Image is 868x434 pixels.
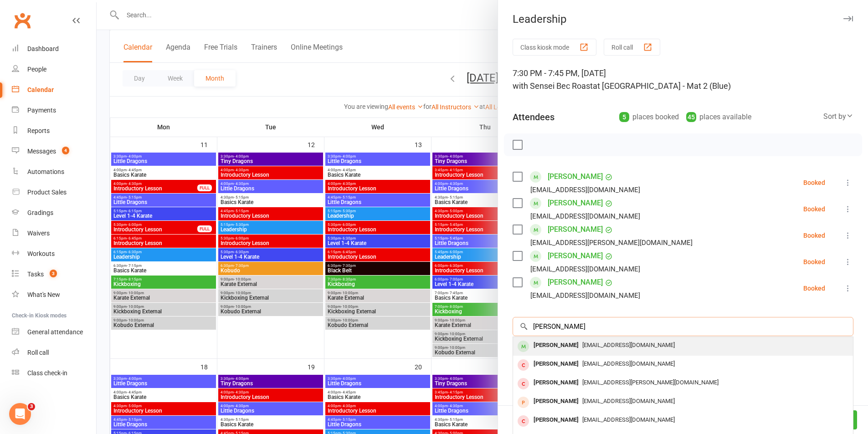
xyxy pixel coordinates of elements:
[27,230,50,237] div: Waivers
[548,222,603,237] a: [PERSON_NAME]
[823,111,853,123] div: Sort by
[518,415,529,427] div: member
[12,322,96,342] a: General attendance kiosk mode
[27,66,46,73] div: People
[582,360,675,367] span: [EMAIL_ADDRESS][DOMAIN_NAME]
[518,378,529,389] div: member
[12,59,96,80] a: People
[27,189,67,196] div: Product Sales
[12,141,96,162] a: Messages 4
[27,291,60,298] div: What's New
[686,112,696,122] div: 45
[12,100,96,121] a: Payments
[498,13,868,26] div: Leadership
[530,357,582,371] div: [PERSON_NAME]
[530,395,582,408] div: [PERSON_NAME]
[12,121,96,141] a: Reports
[518,359,529,371] div: member
[12,182,96,203] a: Product Sales
[530,184,640,196] div: [EMAIL_ADDRESS][DOMAIN_NAME]
[11,9,34,32] a: Clubworx
[12,80,96,100] a: Calendar
[12,162,96,182] a: Automations
[513,81,593,91] span: with Sensei Bec Roast
[548,275,603,290] a: [PERSON_NAME]
[530,339,582,352] div: [PERSON_NAME]
[513,67,853,92] div: 7:30 PM - 7:45 PM, [DATE]
[803,285,825,291] div: Booked
[27,209,53,216] div: Gradings
[27,328,83,336] div: General attendance
[530,290,640,301] div: [EMAIL_ADDRESS][DOMAIN_NAME]
[27,250,55,257] div: Workouts
[593,81,731,91] span: at [GEOGRAPHIC_DATA] - Mat 2 (Blue)
[803,259,825,265] div: Booked
[12,223,96,244] a: Waivers
[27,349,49,356] div: Roll call
[12,363,96,383] a: Class kiosk mode
[9,403,31,425] iframe: Intercom live chat
[530,263,640,275] div: [EMAIL_ADDRESS][DOMAIN_NAME]
[12,264,96,285] a: Tasks 3
[12,39,96,59] a: Dashboard
[27,271,44,278] div: Tasks
[619,112,629,122] div: 5
[582,416,675,423] span: [EMAIL_ADDRESS][DOMAIN_NAME]
[28,403,35,410] span: 3
[27,369,67,377] div: Class check-in
[518,397,529,408] div: prospect
[530,376,582,389] div: [PERSON_NAME]
[62,147,69,154] span: 4
[12,244,96,264] a: Workouts
[582,379,719,386] span: [EMAIL_ADDRESS][PERSON_NAME][DOMAIN_NAME]
[582,398,675,404] span: [EMAIL_ADDRESS][DOMAIN_NAME]
[803,179,825,186] div: Booked
[604,39,660,56] button: Roll call
[530,210,640,222] div: [EMAIL_ADDRESS][DOMAIN_NAME]
[686,111,751,123] div: places available
[530,237,693,249] div: [EMAIL_ADDRESS][PERSON_NAME][DOMAIN_NAME]
[12,285,96,305] a: What's New
[548,196,603,210] a: [PERSON_NAME]
[548,169,603,184] a: [PERSON_NAME]
[803,206,825,212] div: Booked
[27,45,59,52] div: Dashboard
[513,39,596,56] button: Class kiosk mode
[513,111,555,123] div: Attendees
[12,342,96,363] a: Roll call
[27,148,56,155] div: Messages
[50,270,57,277] span: 3
[548,249,603,263] a: [PERSON_NAME]
[803,232,825,239] div: Booked
[27,107,56,114] div: Payments
[582,342,675,348] span: [EMAIL_ADDRESS][DOMAIN_NAME]
[12,203,96,223] a: Gradings
[27,168,64,175] div: Automations
[513,317,853,336] input: Search to add attendees
[27,86,54,93] div: Calendar
[518,341,529,352] div: member
[619,111,679,123] div: places booked
[530,414,582,427] div: [PERSON_NAME]
[27,127,50,134] div: Reports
